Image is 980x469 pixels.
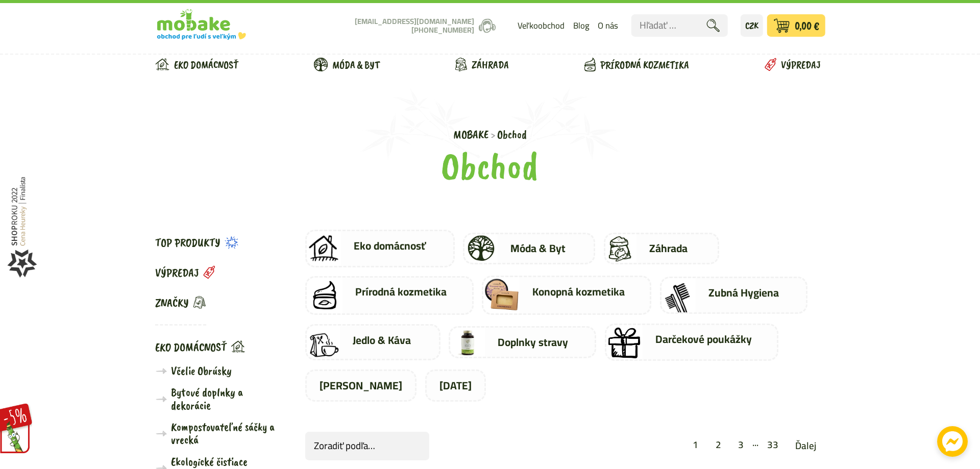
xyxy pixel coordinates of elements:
[309,48,384,79] a: Móda & Byt
[155,334,227,360] span: Eko domácnosť
[661,278,696,312] img: Zubné kefky čierne
[758,435,787,455] a: 33
[518,17,565,35] a: Veľkoobchod
[6,151,42,279] img: Shop roku Mobake
[598,17,618,35] a: O nás
[155,7,232,33] img: Prejsť na domovskú stránku
[787,436,825,456] a: Ďalej
[520,277,650,313] a: Konopná kozmetika
[453,127,488,142] span: MOBAKE
[305,432,430,461] select: Zoradenie obchodu
[171,416,284,451] span: Kompostovateľné sáčky a vrecká
[580,48,693,79] a: Prírodná kozmetika
[510,238,566,258] span: Móda & Byt
[320,376,402,396] span: [PERSON_NAME]
[155,260,199,286] span: Výpredaj
[355,282,447,302] span: Prírodná kozmetika
[174,53,238,77] span: Eko domácnosť
[167,416,284,451] a: Kompostovateľné sáčky a vrecká
[155,230,239,256] a: Top produkty
[157,32,246,40] img: Mobake slogan
[741,14,763,37] a: CZK
[439,376,472,396] span: [DATE]
[307,371,415,400] a: [PERSON_NAME]
[167,382,284,416] a: Bytové doplnky a dekorácie
[155,10,246,40] a: Logo Mobake.sk, prejsť na domovskú stránku.
[342,278,472,313] a: Prírodná kozmetika
[532,282,625,302] span: Konopná kozmetika
[767,14,825,37] a: 0,00 €
[155,260,215,286] a: Výpredaj
[795,20,819,32] span: 0,00 €
[781,53,821,77] span: Výpredaj
[497,127,527,142] span: Obchod
[760,48,825,79] a: Výpredaj
[427,371,484,400] a: [DATE]
[752,435,758,455] span: ···
[795,436,816,455] span: Ďalej
[451,48,513,79] a: Záhrada
[167,360,284,382] a: Včelie Obrúsky
[498,234,594,263] a: Móda & Byt
[354,236,426,256] span: Eko domácnosť
[729,435,752,455] a: 3
[684,435,707,455] span: 1
[307,278,342,313] img: prirodna kozmetika
[332,53,380,77] span: Móda & Byt
[155,290,189,316] span: Značky
[171,360,232,382] span: Včelie Obrúsky
[341,231,453,266] a: Eko domácnosť
[155,48,243,79] a: Eko domácnosť
[655,329,752,349] span: Darčekové poukážky
[464,234,497,263] img: tree _ Mobake.sk
[573,17,590,35] a: Blog
[600,53,689,77] span: Prírodná kozmetika
[498,332,568,352] span: Doplnky stravy
[155,230,220,256] span: Top produkty
[636,234,718,263] a: Záhrada
[155,290,206,326] a: Značky
[453,127,497,142] a: MOBAKE
[649,238,688,258] span: Záhrada
[340,326,439,359] a: Jedlo & Káva
[355,14,474,28] a: [EMAIL_ADDRESS][DOMAIN_NAME]
[171,382,284,416] span: Bytové doplnky a dekorácie
[485,328,595,357] a: Doplnky stravy
[155,334,246,360] a: Eko domácnosť
[605,234,636,263] img: zahrada _ Mobake.sk
[411,23,474,37] a: [PHONE_NUMBER]
[606,325,643,360] img: Foto kategorie eshop
[696,278,806,312] a: Zubná Hygiena
[450,328,484,357] img: rozbúrené hormóny, moringly, moringa, moringa karibska, moringa kozmetika, moringa carribean, mor...
[472,53,509,77] span: Záhrada
[707,435,730,455] a: 2
[497,127,527,142] span: Tu sa nachádzate.
[483,277,519,313] img: konopna kozmet_kategory_pic
[307,231,341,266] img: ekologická domácnosť
[643,325,777,360] a: Darčekové poukážky
[307,326,340,359] img: Foto kategorie eshop
[708,283,779,303] span: Zubná Hygiena
[353,330,411,350] span: Jedlo & Káva
[441,141,538,190] span: Obchod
